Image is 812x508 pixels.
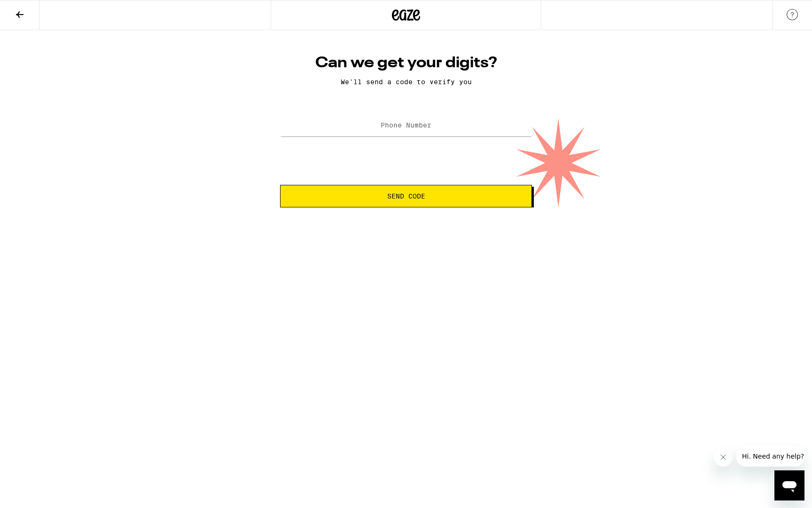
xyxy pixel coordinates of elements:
[381,121,431,129] label: Phone Number
[280,115,532,136] input: Phone Number
[736,446,804,467] iframe: Message from company
[280,185,532,207] button: Send Code
[714,448,733,467] iframe: Close message
[280,78,532,86] p: We'll send a code to verify you
[774,470,804,500] iframe: Button to launch messaging window
[387,193,425,199] span: Send Code
[280,54,532,72] h1: Can we get your digits?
